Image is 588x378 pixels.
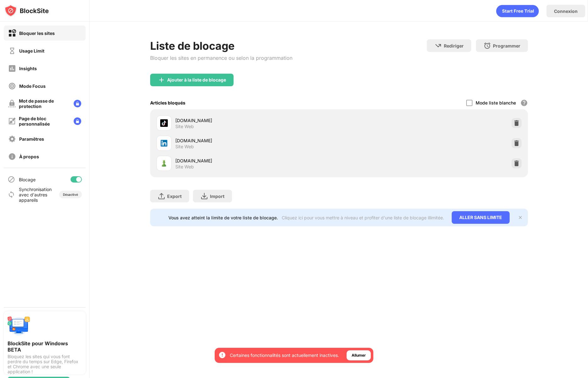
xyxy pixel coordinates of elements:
[8,117,16,125] img: customize-block-page-off.svg
[19,31,55,36] div: Bloquer les sites
[8,176,15,183] img: blocking-icon.svg
[518,215,523,220] img: x-button.svg
[63,193,78,196] div: Désactivé
[476,100,516,105] div: Mode liste blanche
[19,98,69,109] div: Mot de passe de protection
[175,157,339,164] div: [DOMAIN_NAME]
[496,5,539,17] div: animation
[8,29,16,37] img: block-on.svg
[8,354,82,374] div: Bloquez les sites qui vous font perdre du temps sur Edge, Firefox et Chrome avec une seule applic...
[175,144,194,150] div: Site Web
[19,66,37,71] div: Insights
[150,55,292,61] div: Bloquer les sites en permanence ou selon la programmation
[19,136,44,142] div: Paramêtres
[167,77,226,82] div: Ajouter à la liste de blocage
[160,119,168,127] img: favicons
[175,124,194,129] div: Site Web
[74,100,81,107] img: lock-menu.svg
[218,351,226,359] img: error-circle-white.svg
[554,8,578,14] div: Connexion
[168,215,278,220] div: Vous avez atteint la limite de votre liste de blocage.
[19,154,39,159] div: À propos
[150,39,292,52] div: Liste de blocage
[282,215,444,220] div: Cliquez ici pour vous mettre à niveau et profiter d'une liste de blocage illimitée.
[452,211,510,224] div: ALLER SANS LIMITE
[175,137,339,144] div: [DOMAIN_NAME]
[19,187,51,203] div: Synchronisation avec d'autres appareils
[160,139,168,147] img: favicons
[493,43,520,48] div: Programmer
[19,116,69,127] div: Page de bloc personnalisée
[8,340,82,353] div: BlockSite pour Windows BETA
[8,65,16,72] img: insights-off.svg
[150,100,185,105] div: Articles bloqués
[74,117,81,125] img: lock-menu.svg
[8,191,15,198] img: sync-icon.svg
[8,82,16,90] img: focus-off.svg
[8,100,16,107] img: password-protection-off.svg
[444,43,464,48] div: Rediriger
[8,47,16,55] img: time-usage-off.svg
[230,352,339,358] div: Certaines fonctionnalités sont actuellement inactives.
[19,48,44,54] div: Usage Limit
[8,135,16,143] img: settings-off.svg
[160,160,168,167] img: favicons
[8,315,30,338] img: push-desktop.svg
[167,194,182,199] div: Export
[210,194,224,199] div: Import
[19,177,36,182] div: Blocage
[352,352,366,358] div: Allumer
[175,117,339,124] div: [DOMAIN_NAME]
[175,164,194,170] div: Site Web
[8,153,16,161] img: about-off.svg
[4,4,49,17] img: logo-blocksite.svg
[19,83,46,89] div: Mode Focus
